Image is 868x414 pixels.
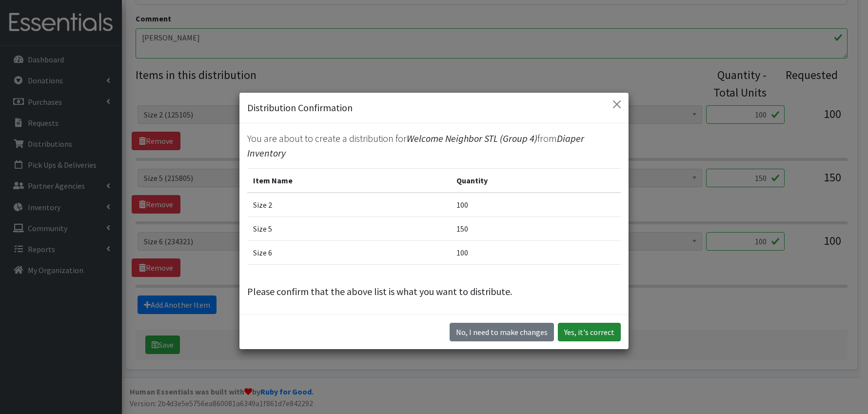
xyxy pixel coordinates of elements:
span: Diaper Inventory [247,132,584,159]
p: Please confirm that the above list is what you want to distribute. [247,284,621,299]
h5: Distribution Confirmation [247,100,353,115]
span: Welcome Neighbor STL (Group 4) [407,132,537,144]
td: Size 6 [247,240,451,264]
td: 100 [451,193,621,217]
button: Yes, it's correct [558,323,621,341]
th: Item Name [247,168,451,193]
td: 100 [451,240,621,264]
th: Quantity [451,168,621,193]
td: Size 5 [247,217,451,240]
p: You are about to create a distribution for from [247,131,621,160]
button: No I need to make changes [450,323,554,341]
td: 150 [451,217,621,240]
button: Close [609,97,625,112]
td: Size 2 [247,193,451,217]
